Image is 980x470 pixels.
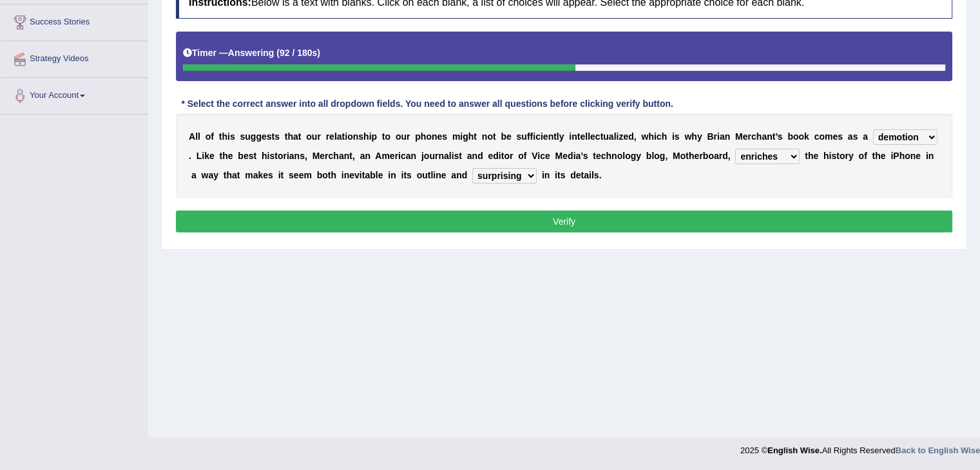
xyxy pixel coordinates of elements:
b: a [575,151,581,161]
b: k [204,151,209,161]
b: t [805,151,808,161]
b: t [403,170,407,180]
b: n [353,131,359,142]
b: e [299,170,304,180]
b: i [287,151,289,161]
b: u [603,131,609,142]
b: t [501,151,504,161]
b: e [743,131,748,142]
b: z [619,131,623,142]
b: p [371,131,377,142]
b: n [390,170,396,180]
b: M [673,151,680,161]
b: t [773,131,776,142]
b: r [747,131,751,142]
b: t [872,151,875,161]
b: s [269,151,274,161]
b: r [845,151,848,161]
b: , [634,131,637,142]
b: o [385,131,390,142]
b: ’ [775,131,777,142]
b: a [289,151,294,161]
b: i [717,131,720,142]
b: t [328,170,331,180]
b: o [206,131,211,142]
b: l [651,151,654,161]
b: s [407,170,412,180]
b: s [358,131,363,142]
b: a [720,131,725,142]
b: n [438,151,444,161]
b: d [628,131,634,142]
b: l [614,131,617,142]
b: k [804,131,809,142]
b: ) [317,48,320,58]
b: b [370,170,376,180]
b: k [258,170,263,180]
b: t [600,131,604,142]
b: e [488,151,493,161]
b: b [787,131,793,142]
b: h [808,151,814,161]
b: a [337,131,342,142]
b: e [596,151,601,161]
b: e [545,151,550,161]
b: c [657,131,662,142]
b: i [533,131,535,142]
b: s [230,131,235,142]
b: c [601,151,606,161]
a: Your Account [1,78,148,110]
b: i [569,131,572,142]
b: t [237,170,240,180]
b: L [197,151,202,161]
b: h [363,131,369,142]
b: u [401,131,407,142]
b: g [660,151,666,161]
b: r [325,151,328,161]
b: h [331,170,336,180]
b: , [305,151,307,161]
b: r [713,131,716,142]
b: Answering [228,48,274,58]
b: i [537,151,540,161]
b: l [622,151,625,161]
b: t [349,151,352,161]
b: V [532,151,537,161]
b: o [858,151,864,161]
b: i [267,151,269,161]
b: v [354,170,360,180]
b: e [543,131,548,142]
b: i [369,131,372,142]
b: s [778,131,783,142]
b: e [390,151,395,161]
b: , [728,151,731,161]
b: d [477,151,483,161]
b: t [362,170,365,180]
b: s [852,131,858,142]
b: s [831,151,836,161]
b: t [298,131,302,142]
b: t [285,131,288,142]
b: r [317,131,320,142]
b: u [521,131,527,142]
b: n [572,131,577,142]
b: f [530,131,533,142]
b: a [863,131,868,142]
b: c [751,131,756,142]
b: t [281,170,284,180]
b: y [849,151,854,161]
b: n [472,151,478,161]
b: o [617,151,623,161]
b: t [836,151,840,161]
b: a [762,131,767,142]
b: M [735,131,743,142]
b: i [341,170,344,180]
b: f [864,151,867,161]
b: i [401,170,403,180]
b: l [449,151,452,161]
b: i [278,170,281,180]
b: c [814,131,819,142]
b: y [213,170,218,180]
b: e [506,131,512,142]
b: s [300,151,305,161]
